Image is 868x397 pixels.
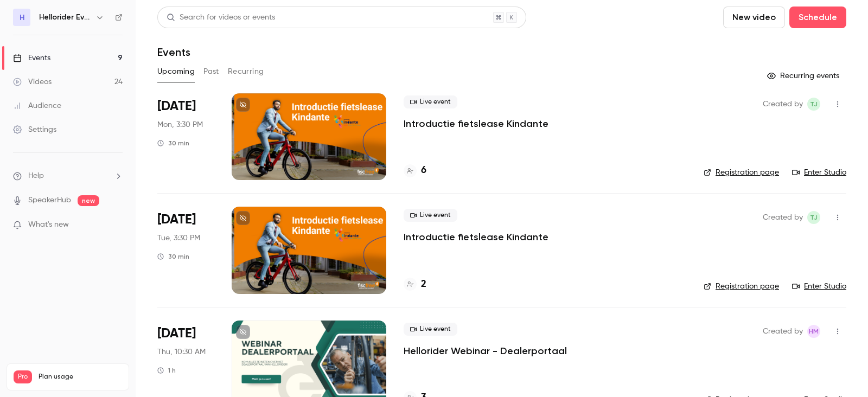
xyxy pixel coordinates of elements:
[13,100,61,111] div: Audience
[704,167,779,178] a: Registration page
[763,98,803,111] span: Created by
[28,195,71,206] a: SpeakerHub
[13,53,50,63] div: Events
[157,211,196,228] span: [DATE]
[404,163,426,178] a: 6
[157,252,189,261] div: 30 min
[404,323,457,336] span: Live event
[228,63,264,80] button: Recurring
[807,98,820,111] span: Toon Jongerius
[792,167,846,178] a: Enter Studio
[809,325,819,338] span: HM
[807,211,820,224] span: Toon Jongerius
[157,119,203,130] span: Mon, 3:30 PM
[20,12,24,23] span: H
[763,325,803,338] span: Created by
[39,373,122,381] span: Plan usage
[404,117,548,130] a: Introductie fietslease Kindante
[421,277,426,292] h4: 2
[167,12,275,23] div: Search for videos or events
[157,139,189,148] div: 30 min
[404,209,457,222] span: Live event
[723,7,785,28] button: New video
[810,98,818,111] span: TJ
[110,220,123,230] iframe: Noticeable Trigger
[792,281,846,292] a: Enter Studio
[404,95,457,108] span: Live event
[404,230,548,244] a: Introductie fietslease Kindante
[157,98,196,115] span: [DATE]
[28,170,44,182] span: Help
[404,344,567,357] a: Hellorider Webinar - Dealerportaal
[157,63,195,80] button: Upcoming
[78,195,99,206] span: new
[704,281,779,292] a: Registration page
[421,163,426,178] h4: 6
[763,211,803,224] span: Created by
[810,211,818,224] span: TJ
[157,46,190,59] h1: Events
[203,63,219,80] button: Past
[404,277,426,292] a: 2
[14,370,32,383] span: Pro
[157,366,176,375] div: 1 h
[13,170,123,182] li: help-dropdown-opener
[28,219,69,230] span: What's new
[13,76,52,87] div: Videos
[762,67,846,85] button: Recurring events
[157,325,196,342] span: [DATE]
[157,207,214,293] div: Sep 23 Tue, 3:30 PM (Europe/Amsterdam)
[157,347,206,357] span: Thu, 10:30 AM
[807,325,820,338] span: Heleen Mostert
[157,233,200,244] span: Tue, 3:30 PM
[789,7,846,28] button: Schedule
[39,12,91,23] h6: Hellorider Events
[157,93,214,180] div: Sep 15 Mon, 3:30 PM (Europe/Amsterdam)
[13,124,56,135] div: Settings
